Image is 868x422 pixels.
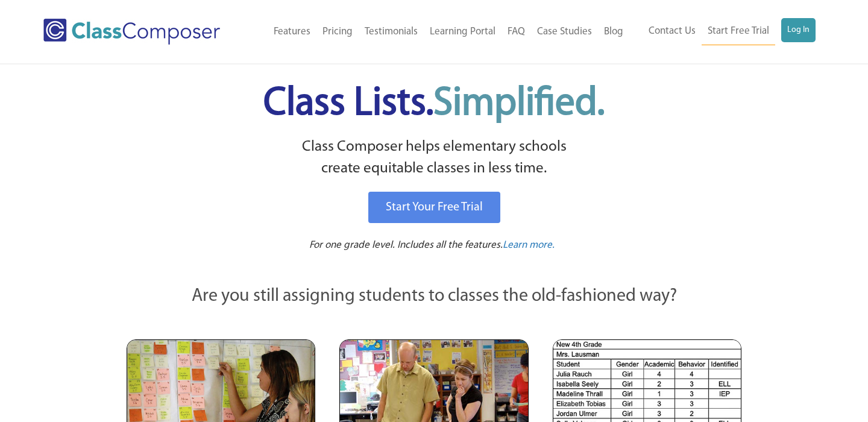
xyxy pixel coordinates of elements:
img: Class Composer [43,19,220,45]
span: For one grade level. Includes all the features. [309,240,503,250]
a: Testimonials [359,19,424,45]
a: Blog [598,19,629,45]
a: Learning Portal [424,19,502,45]
p: Class Composer helps elementary schools create equitable classes in less time. [125,136,743,180]
a: FAQ [502,19,531,45]
span: Simplified. [433,84,605,124]
a: Contact Us [643,18,702,45]
a: Start Your Free Trial [368,192,500,223]
span: Start Your Free Trial [386,201,483,213]
nav: Header Menu [248,19,629,45]
nav: Header Menu [629,18,816,45]
a: Learn more. [503,238,555,253]
a: Start Free Trial [702,18,775,45]
a: Pricing [316,19,359,45]
span: Class Lists. [263,84,605,124]
span: Learn more. [503,240,555,250]
p: Are you still assigning students to classes the old-fashioned way? [127,283,741,310]
a: Features [268,19,316,45]
a: Log In [781,18,816,42]
a: Case Studies [531,19,598,45]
